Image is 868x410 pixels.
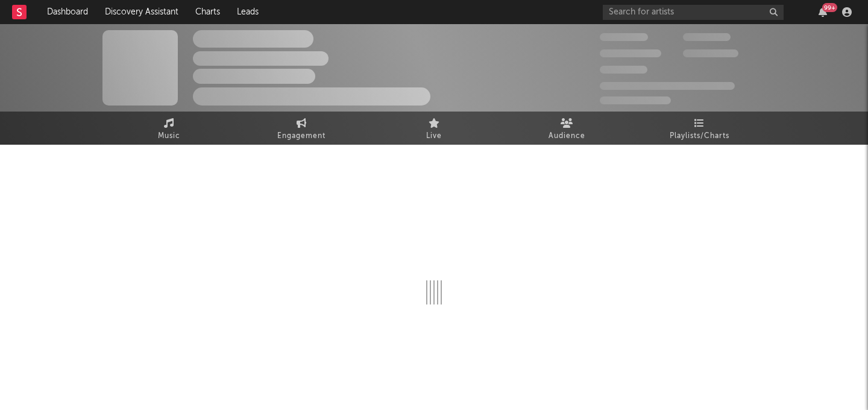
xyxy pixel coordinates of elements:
[102,112,235,145] a: Music
[277,129,325,143] span: Engagement
[600,82,735,90] span: 50,000,000 Monthly Listeners
[235,112,368,145] a: Engagement
[603,5,784,20] input: Search for artists
[549,129,585,143] span: Audience
[600,66,647,74] span: 100,000
[600,33,648,41] span: 300,000
[670,129,729,143] span: Playlists/Charts
[368,112,500,145] a: Live
[683,33,731,41] span: 100,000
[500,112,633,145] a: Audience
[822,3,837,12] div: 99 +
[633,112,766,145] a: Playlists/Charts
[158,129,180,143] span: Music
[683,49,738,57] span: 1,000,000
[426,129,442,143] span: Live
[600,96,671,104] span: Jump Score: 85.0
[600,49,661,57] span: 50,000,000
[819,7,827,17] button: 99+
